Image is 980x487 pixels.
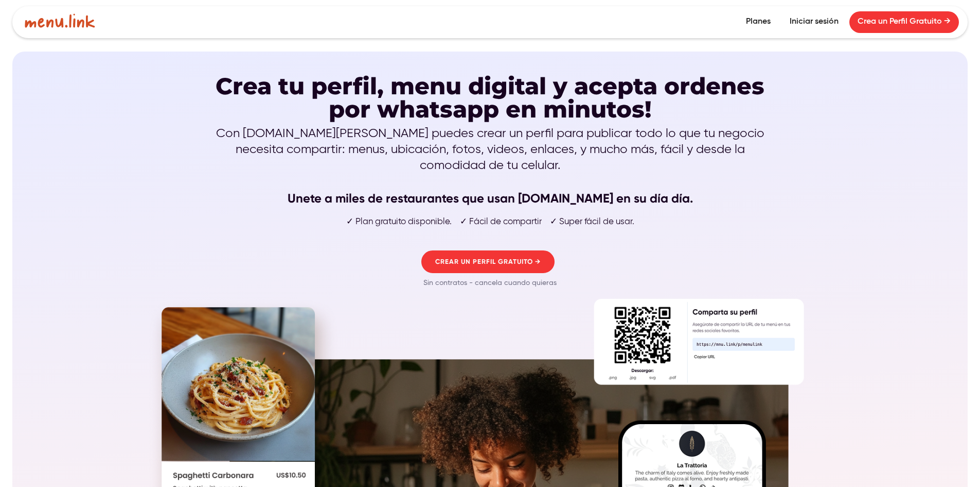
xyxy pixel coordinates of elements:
a: Crea un Perfil Gratuito → [849,11,959,33]
a: CREAR UN PERFIL GRATUITO → [421,250,555,273]
p: Con [DOMAIN_NAME][PERSON_NAME] puedes crear un perfil para publicar todo lo que tu negocio necesi... [212,126,768,207]
p: ✓ Super fácil de usar. [550,216,634,228]
a: Iniciar sesión [781,11,847,33]
p: Sin contratos - cancela cuando quieras [419,273,561,293]
h1: Crea tu perfil, menu digital y acepta ordenes por whatsapp en minutos! [212,74,768,121]
strong: Unete a miles de restaurantes que usan [DOMAIN_NAME] en su día día. [288,191,693,206]
a: Planes [738,11,779,33]
p: ✓ Fácil de compartir [460,216,542,228]
p: ✓ Plan gratuito disponible. [346,216,452,228]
